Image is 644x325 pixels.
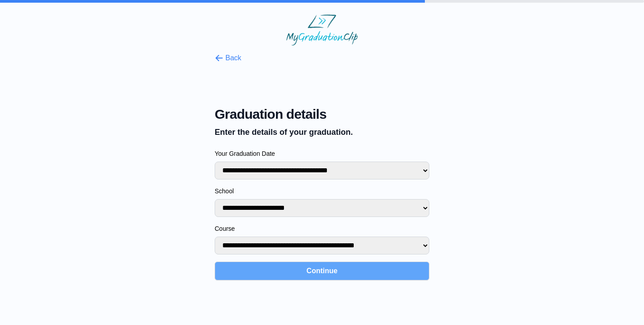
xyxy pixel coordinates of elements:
button: Back [215,53,241,63]
img: MyGraduationClip [286,14,358,46]
label: Your Graduation Date [215,149,429,158]
span: Graduation details [215,106,429,122]
label: Course [215,224,429,233]
label: School [215,187,429,196]
p: Enter the details of your graduation. [215,126,429,138]
button: Continue [215,262,429,280]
